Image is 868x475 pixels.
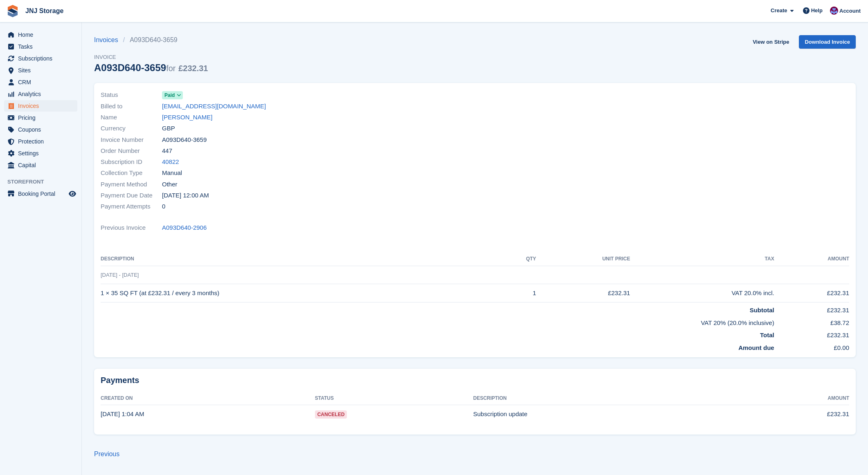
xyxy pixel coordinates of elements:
[4,148,77,159] a: menu
[830,7,838,15] img: Jonathan Scrase
[740,405,849,423] td: £232.31
[162,124,175,133] span: GBP
[7,5,19,17] img: stora-icon-8386f47178a22dfd0bd8f6a31ec36ba5ce8667c1dd55bd0f319d3a0aa187defe.svg
[101,272,139,278] span: [DATE] - [DATE]
[4,29,77,40] a: menu
[18,112,67,123] span: Pricing
[94,35,208,45] nav: breadcrumbs
[101,90,162,100] span: Status
[18,159,67,171] span: Capital
[760,332,774,338] strong: Total
[4,188,77,199] a: menu
[738,344,774,351] strong: Amount due
[4,124,77,135] a: menu
[22,4,67,18] a: JNJ Storage
[162,168,182,178] span: Manual
[101,113,162,122] span: Name
[162,157,179,167] a: 40822
[18,124,67,135] span: Coupons
[502,253,536,266] th: QTY
[162,191,209,200] time: 2025-08-28 23:00:00 UTC
[4,41,77,52] a: menu
[536,284,630,302] td: £232.31
[502,284,536,302] td: 1
[473,405,740,423] td: Subscription update
[162,102,266,111] a: [EMAIL_ADDRESS][DOMAIN_NAME]
[799,35,856,49] a: Download Invoice
[101,102,162,111] span: Billed to
[94,35,123,45] a: Invoices
[839,7,861,15] span: Account
[162,135,207,145] span: A093D640-3659
[101,410,144,417] time: 2025-08-28 00:04:36 UTC
[164,92,175,99] span: Paid
[4,112,77,123] a: menu
[774,315,849,328] td: £38.72
[749,35,792,49] a: View on Stripe
[94,62,208,73] div: A093D640-3659
[101,135,162,145] span: Invoice Number
[774,253,849,266] th: Amount
[101,223,162,233] span: Previous Invoice
[101,315,774,328] td: VAT 20% (20.0% inclusive)
[4,65,77,76] a: menu
[162,223,207,233] a: A093D640-2906
[18,29,67,40] span: Home
[315,392,473,405] th: Status
[630,289,774,298] div: VAT 20.0% incl.
[4,53,77,64] a: menu
[94,450,119,457] a: Previous
[4,159,77,171] a: menu
[774,327,849,340] td: £232.31
[101,124,162,133] span: Currency
[774,284,849,302] td: £232.31
[4,76,77,88] a: menu
[4,100,77,112] a: menu
[162,180,178,189] span: Other
[18,65,67,76] span: Sites
[4,88,77,100] a: menu
[536,253,630,266] th: Unit Price
[67,189,77,199] a: Preview store
[18,41,67,52] span: Tasks
[101,375,849,385] h2: Payments
[811,7,823,15] span: Help
[4,136,77,147] a: menu
[18,148,67,159] span: Settings
[166,64,175,73] span: for
[774,302,849,315] td: £232.31
[162,202,165,211] span: 0
[18,53,67,64] span: Subscriptions
[18,136,67,147] span: Protection
[101,146,162,156] span: Order Number
[630,253,774,266] th: Tax
[101,392,315,405] th: Created On
[101,284,502,302] td: 1 × 35 SQ FT (at £232.31 / every 3 months)
[101,253,502,266] th: Description
[101,191,162,200] span: Payment Due Date
[18,100,67,112] span: Invoices
[94,53,208,61] span: Invoice
[101,157,162,167] span: Subscription ID
[18,76,67,88] span: CRM
[101,202,162,211] span: Payment Attempts
[162,146,172,156] span: 447
[771,7,787,15] span: Create
[774,340,849,353] td: £0.00
[101,180,162,189] span: Payment Method
[18,88,67,100] span: Analytics
[473,392,740,405] th: Description
[101,168,162,178] span: Collection Type
[162,113,212,122] a: [PERSON_NAME]
[740,392,849,405] th: Amount
[7,178,81,186] span: Storefront
[178,64,208,73] span: £232.31
[18,188,67,199] span: Booking Portal
[162,90,183,100] a: Paid
[750,307,774,314] strong: Subtotal
[315,410,347,419] span: Canceled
